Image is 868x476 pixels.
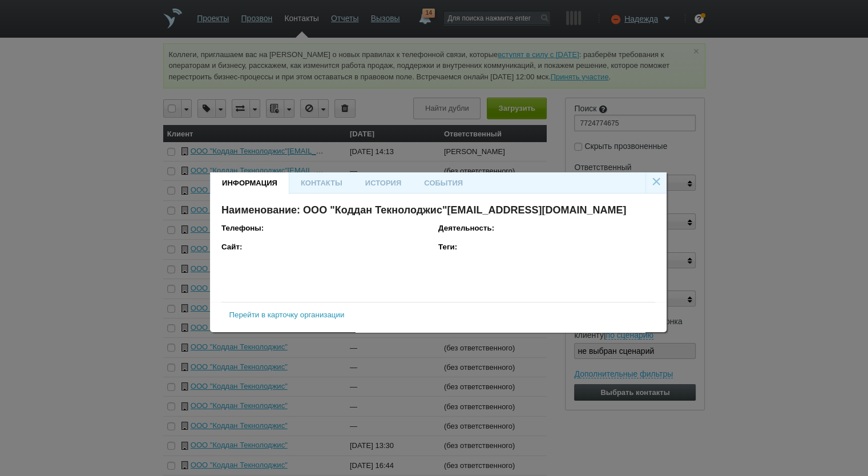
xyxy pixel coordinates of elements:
b: Сайт: [221,243,242,251]
b: Деятельность: [438,224,494,232]
b: Теги: [438,243,457,251]
a: Перейти в карточку организации [229,310,344,319]
div: История [354,172,413,194]
div: События [413,172,474,194]
b: Телефоны: [221,224,264,232]
div: Контакты [289,172,354,194]
h4: Наименование: ООО "Коддан Текнолоджис"[EMAIL_ADDRESS][DOMAIN_NAME] [221,205,655,215]
div: Информация [210,172,289,194]
a: × [651,172,661,191]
